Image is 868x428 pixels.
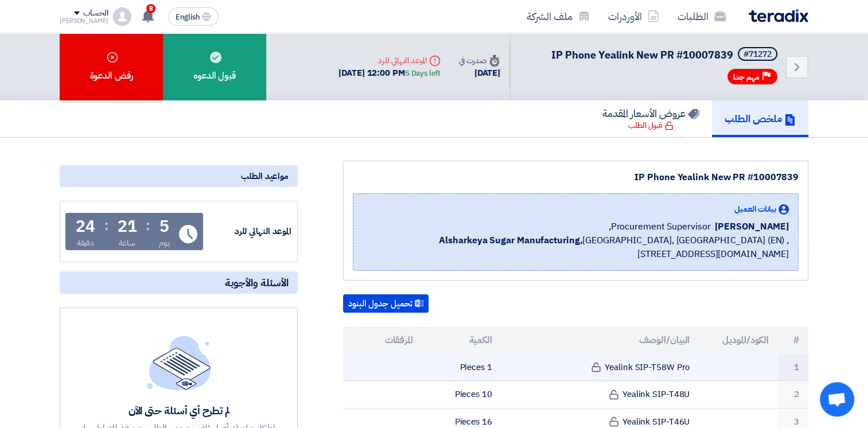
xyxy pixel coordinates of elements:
[712,100,808,137] a: ملخص الطلب
[590,100,712,137] a: عروض الأسعار المقدمة قبول الطلب
[725,112,796,125] h5: ملخص الطلب
[602,107,699,120] h5: عروض الأسعار المقدمة
[501,354,699,381] td: Yealink SIP-T58W Pro
[439,234,582,247] b: Alsharkeya Sugar Manufacturing,
[599,3,668,30] a: الأوردرات
[363,234,789,261] span: [GEOGRAPHIC_DATA], [GEOGRAPHIC_DATA] (EN) ,[STREET_ADDRESS][DOMAIN_NAME]
[734,203,776,215] span: بيانات العميل
[338,55,440,67] div: الموعد النهائي للرد
[517,3,599,30] a: ملف الشركة
[60,18,108,24] div: [PERSON_NAME]
[501,326,699,354] th: البيان/الوصف
[501,381,699,408] td: Yealink SIP-T48U
[146,215,150,236] div: :
[749,9,808,22] img: Teradix logo
[353,170,799,184] div: IP Phone Yealink New PR #10007839
[146,4,155,13] span: 8
[83,9,108,18] div: الحساب
[343,326,422,354] th: المرفقات
[715,220,789,234] span: [PERSON_NAME]
[60,33,163,100] div: رفض الدعوة
[551,47,733,63] span: IP Phone Yealink New PR #10007839
[159,219,169,235] div: 5
[422,354,501,381] td: 1 Pieces
[113,7,131,26] img: profile_test.png
[118,219,137,235] div: 21
[668,3,735,30] a: الطلبات
[76,219,95,235] div: 24
[163,33,266,100] div: قبول الدعوه
[405,68,441,79] div: 5 Days left
[119,237,135,249] div: ساعة
[820,382,854,417] a: Open chat
[176,13,200,21] span: English
[778,381,808,408] td: 2
[609,220,711,234] span: Procurement Supervisor,
[744,50,772,59] div: #71272
[551,47,780,63] h5: IP Phone Yealink New PR #10007839
[778,326,808,354] th: #
[225,276,289,289] span: الأسئلة والأجوبة
[422,326,501,354] th: الكمية
[422,381,501,408] td: 10 Pieces
[343,294,429,313] button: تحميل جدول البنود
[628,120,674,131] div: قبول الطلب
[733,72,760,83] span: مهم جدا
[699,326,778,354] th: الكود/الموديل
[60,165,298,187] div: مواعيد الطلب
[459,67,500,80] div: [DATE]
[168,7,219,26] button: English
[77,237,95,249] div: دقيقة
[778,354,808,381] td: 1
[459,55,500,67] div: صدرت في
[104,215,108,236] div: :
[159,237,170,249] div: يوم
[81,404,277,417] div: لم تطرح أي أسئلة حتى الآن
[205,225,291,238] div: الموعد النهائي للرد
[147,336,211,390] img: empty_state_list.svg
[338,67,440,80] div: [DATE] 12:00 PM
